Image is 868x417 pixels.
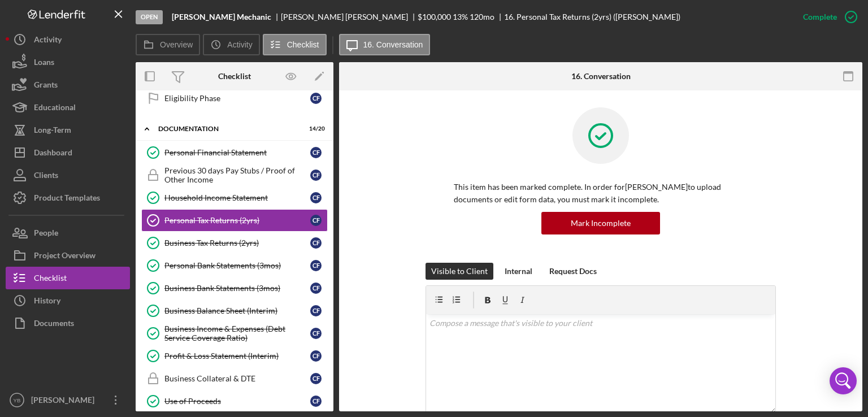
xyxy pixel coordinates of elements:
div: Mark Incomplete [571,212,631,234]
div: Internal [505,263,532,280]
div: C F [310,305,322,316]
div: C F [310,170,322,181]
div: C F [310,373,322,384]
div: C F [310,350,322,362]
button: Loans [6,51,130,73]
div: C F [310,396,322,407]
div: Business Income & Expenses (Debt Service Coverage Ratio) [164,324,310,342]
button: Checklist [263,34,327,55]
button: Long-Term [6,119,130,141]
div: Personal Bank Statements (3mos) [164,261,310,270]
button: Project Overview [6,244,130,267]
label: Checklist [287,40,319,49]
button: Overview [136,34,200,55]
div: Educational [34,96,76,121]
a: Educational [6,96,130,119]
label: 16. Conversation [363,40,423,49]
button: Visible to Client [426,263,493,280]
div: Long-Term [34,119,71,144]
b: [PERSON_NAME] Mechanic [172,12,271,21]
a: Business Bank Statements (3mos)CF [141,277,328,299]
div: Checklist [218,72,251,81]
div: 16. Conversation [571,72,631,81]
label: Activity [227,40,252,49]
span: $100,000 [418,12,451,21]
div: C F [310,93,322,104]
div: 120 mo [470,12,494,21]
div: Business Collateral & DTE [164,374,310,383]
div: Loans [34,51,54,76]
a: Business Collateral & DTECF [141,367,328,390]
div: People [34,221,58,247]
a: Business Balance Sheet (Interim)CF [141,299,328,322]
a: Household Income StatementCF [141,186,328,209]
div: Clients [34,164,58,189]
button: 16. Conversation [339,34,431,55]
button: History [6,289,130,312]
div: [PERSON_NAME] [28,389,102,414]
div: Household Income Statement [164,193,310,202]
button: Request Docs [544,263,602,280]
div: Activity [34,28,62,54]
div: Use of Proceeds [164,397,310,406]
div: Documents [34,312,74,337]
div: Visible to Client [431,263,488,280]
div: Checklist [34,267,67,292]
div: Request Docs [549,263,597,280]
p: This item has been marked complete. In order for [PERSON_NAME] to upload documents or edit form d... [454,181,748,206]
div: Project Overview [34,244,96,270]
div: 16. Personal Tax Returns (2yrs) ([PERSON_NAME]) [504,12,680,21]
div: Product Templates [34,186,100,212]
button: Product Templates [6,186,130,209]
div: 14 / 20 [305,125,325,132]
div: C F [310,283,322,294]
div: Documentation [158,125,297,132]
div: C F [310,192,322,203]
button: Dashboard [6,141,130,164]
div: [PERSON_NAME] [PERSON_NAME] [281,12,418,21]
a: Profit & Loss Statement (Interim)CF [141,345,328,367]
div: C F [310,260,322,271]
button: Activity [203,34,259,55]
div: Profit & Loss Statement (Interim) [164,351,310,360]
button: Complete [792,6,862,28]
a: Personal Bank Statements (3mos)CF [141,254,328,277]
div: Grants [34,73,58,99]
div: C F [310,215,322,226]
div: Business Tax Returns (2yrs) [164,238,310,247]
button: Checklist [6,267,130,289]
a: Business Income & Expenses (Debt Service Coverage Ratio)CF [141,322,328,345]
text: YB [14,397,21,403]
a: Business Tax Returns (2yrs)CF [141,232,328,254]
button: People [6,221,130,244]
div: Eligibility Phase [164,94,310,103]
a: Previous 30 days Pay Stubs / Proof of Other IncomeCF [141,164,328,186]
button: Grants [6,73,130,96]
button: Activity [6,28,130,51]
div: Personal Tax Returns (2yrs) [164,216,310,225]
div: Open Intercom Messenger [830,367,857,394]
div: History [34,289,60,315]
button: Documents [6,312,130,335]
div: C F [310,147,322,158]
div: Complete [803,6,837,28]
button: Internal [499,263,538,280]
a: Clients [6,164,130,186]
div: 13 % [453,12,468,21]
div: C F [310,237,322,249]
a: Personal Tax Returns (2yrs)CF [141,209,328,232]
div: Previous 30 days Pay Stubs / Proof of Other Income [164,166,310,184]
a: Eligibility PhaseCF [141,87,328,110]
a: Personal Financial StatementCF [141,141,328,164]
